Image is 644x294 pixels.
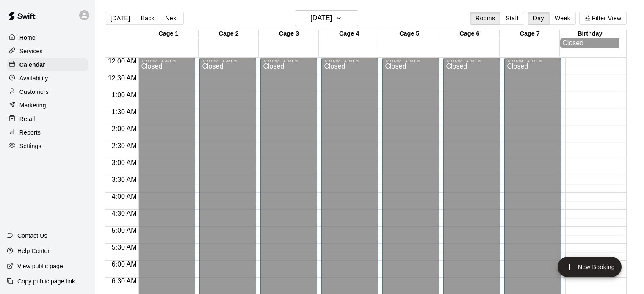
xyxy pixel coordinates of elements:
[295,10,358,26] button: [DATE]
[19,33,36,42] p: Home
[470,12,500,25] button: Rooms
[106,74,139,82] span: 12:30 AM
[141,59,193,63] div: 12:00 AM – 4:00 PM
[110,176,139,183] span: 3:30 AM
[7,126,88,139] a: Reports
[7,31,88,44] a: Home
[446,59,498,63] div: 12:00 AM – 4:00 PM
[160,12,183,25] button: Next
[17,231,47,240] p: Contact Us
[199,30,259,38] div: Cage 2
[560,30,620,38] div: Birthday
[7,113,88,125] a: Retail
[19,142,41,150] p: Settings
[319,30,379,38] div: Cage 4
[110,193,139,200] span: 4:00 AM
[19,74,48,82] p: Availability
[106,58,139,65] span: 12:00 AM
[379,30,439,38] div: Cage 5
[110,108,139,115] span: 1:30 AM
[19,60,45,69] p: Calendar
[324,59,376,63] div: 12:00 AM – 4:00 PM
[19,88,49,96] p: Customers
[549,12,576,25] button: Week
[105,12,135,25] button: [DATE]
[110,125,139,132] span: 2:00 AM
[7,140,88,152] a: Settings
[7,58,88,71] a: Calendar
[19,128,41,137] p: Reports
[202,59,254,63] div: 12:00 AM – 4:00 PM
[135,12,160,25] button: Back
[385,59,437,63] div: 12:00 AM – 4:00 PM
[310,12,332,24] h6: [DATE]
[7,72,88,85] a: Availability
[17,262,63,270] p: View public page
[17,247,50,255] p: Help Center
[110,159,139,166] span: 3:00 AM
[7,99,88,112] a: Marketing
[110,244,139,251] span: 5:30 AM
[110,210,139,217] span: 4:30 AM
[110,261,139,268] span: 6:00 AM
[110,278,139,285] span: 6:30 AM
[7,45,88,58] a: Services
[110,227,139,234] span: 5:00 AM
[528,12,550,25] button: Day
[263,59,315,63] div: 12:00 AM – 4:00 PM
[500,30,560,38] div: Cage 7
[110,142,139,149] span: 2:30 AM
[19,47,43,55] p: Services
[19,101,46,110] p: Marketing
[110,91,139,99] span: 1:00 AM
[507,59,558,63] div: 12:00 AM – 4:00 PM
[17,277,75,286] p: Copy public page link
[19,115,35,123] p: Retail
[579,12,627,25] button: Filter View
[439,30,500,38] div: Cage 6
[558,257,622,277] button: add
[500,12,524,25] button: Staff
[7,85,88,98] a: Customers
[259,30,319,38] div: Cage 3
[138,30,199,38] div: Cage 1
[562,39,617,47] div: Closed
